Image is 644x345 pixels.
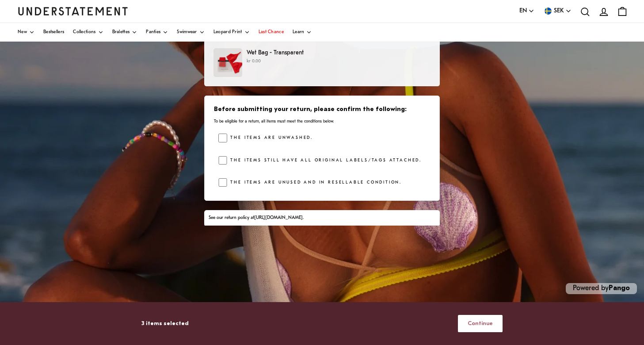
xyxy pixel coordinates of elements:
p: kr 0.00 [247,58,431,65]
label: The items are unused and in resellable condition. [227,178,402,187]
p: To be eligible for a return, all items must meet the conditions below. [214,119,430,124]
span: Last Chance [259,30,284,34]
span: Panties [146,30,160,34]
a: Panties [146,23,168,42]
a: Leopard Print [213,23,250,42]
div: See our return policy at . [209,215,435,222]
a: Understatement Homepage [18,7,128,15]
span: Swimwear [177,30,197,34]
button: SEK [543,6,572,16]
span: Bralettes [112,30,130,34]
a: Swimwear [177,23,204,42]
a: Learn [293,23,312,42]
span: SEK [554,6,564,16]
a: Bralettes [112,23,137,42]
a: Bestsellers [43,23,64,42]
h3: Before submitting your return, please confirm the following: [214,105,430,114]
a: [URL][DOMAIN_NAME] [254,215,303,220]
a: New [18,23,34,42]
a: Collections [73,23,103,42]
a: Last Chance [259,23,284,42]
span: Bestsellers [43,30,64,34]
span: New [18,30,27,34]
span: EN [519,6,527,16]
button: EN [519,6,534,16]
label: The items still have all original labels/tags attached. [227,156,422,165]
span: Learn [293,30,305,34]
p: Powered by [566,283,637,294]
img: wtbg-acc-001-wet-bag-50384984637766.jpg [213,48,242,77]
p: Wet Bag - Transparent [247,48,431,57]
span: Leopard Print [213,30,242,34]
label: The items are unwashed. [227,134,313,142]
span: Collections [73,30,95,34]
a: Pango [609,285,630,292]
